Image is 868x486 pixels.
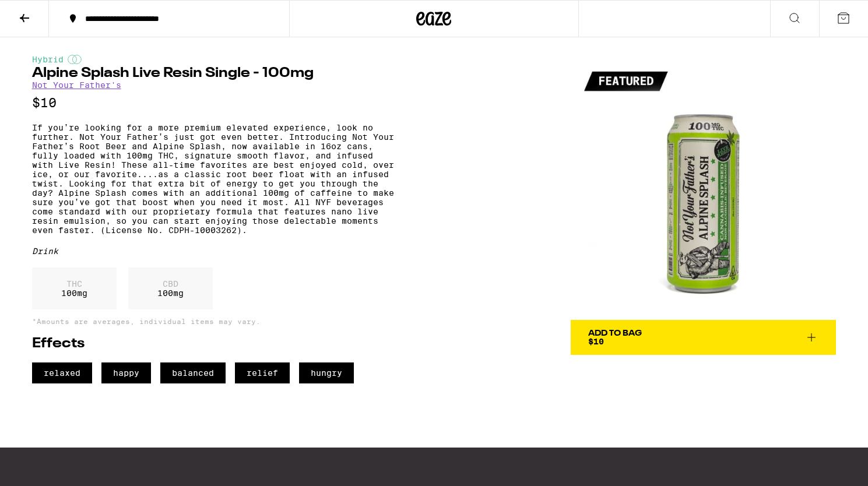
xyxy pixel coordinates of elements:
h1: Alpine Splash Live Resin Single - 100mg [32,66,394,80]
img: Not Your Father's - Alpine Splash Live Resin Single - 100mg [571,55,836,320]
span: relief [235,362,290,383]
p: CBD [157,279,184,288]
p: $10 [32,96,394,110]
div: Drink [32,246,394,256]
p: *Amounts are averages, individual items may vary. [32,318,394,325]
div: 100 mg [128,267,213,309]
a: Not Your Father's [32,80,121,90]
h2: Effects [32,337,394,351]
span: hungry [299,362,354,383]
span: $10 [588,337,604,346]
span: happy [101,362,151,383]
p: THC [61,279,87,288]
button: Add To Bag$10 [571,320,836,355]
div: Add To Bag [588,329,642,337]
img: hybridColor.svg [68,55,82,64]
p: If you’re looking for a more premium elevated experience, look no further. Not Your Father’s just... [32,123,394,235]
div: Hybrid [32,55,394,64]
span: balanced [160,362,226,383]
span: relaxed [32,362,92,383]
div: 100 mg [32,267,117,309]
